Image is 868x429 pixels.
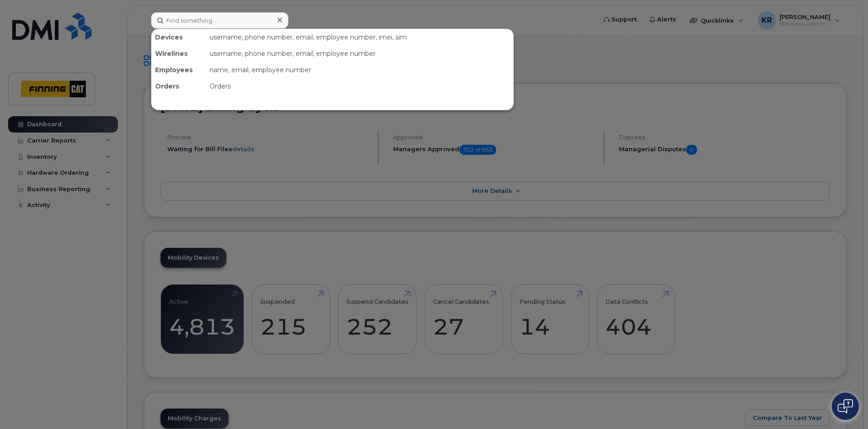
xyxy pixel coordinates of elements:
img: Open chat [838,399,853,414]
div: Devices [151,29,206,45]
div: Employees [151,62,206,78]
div: Orders [151,78,206,94]
div: name, email, employee number [206,62,513,78]
div: Orders [206,78,513,94]
div: username, phone number, email, employee number [206,45,513,62]
div: username, phone number, email, employee number, imei, sim [206,29,513,45]
div: Wirelines [151,45,206,62]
